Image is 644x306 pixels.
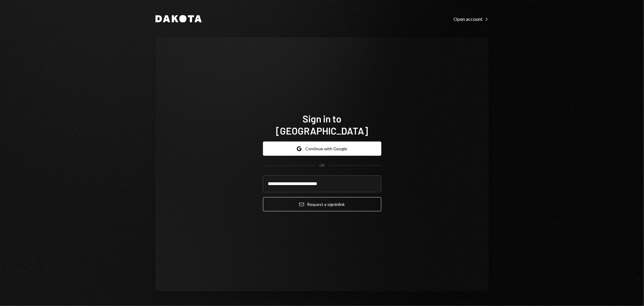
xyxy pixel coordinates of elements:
button: Request a signinlink [263,197,381,211]
div: OR [319,163,325,168]
div: Open account [454,16,489,22]
a: Open account [454,15,489,22]
button: Continue with Google [263,142,381,156]
h1: Sign in to [GEOGRAPHIC_DATA] [263,112,381,137]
